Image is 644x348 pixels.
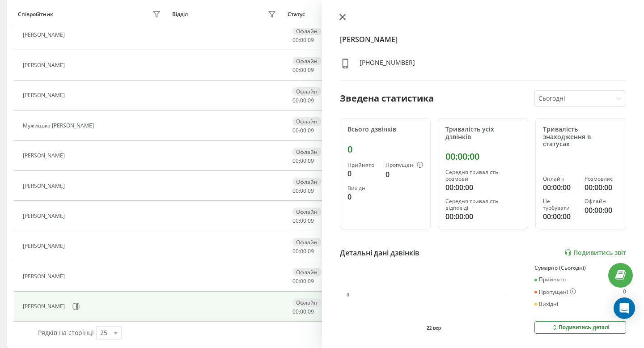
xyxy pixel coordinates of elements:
[292,178,321,186] div: Офлайн
[585,182,619,193] div: 00:00:00
[543,126,619,148] div: Тривалість знаходження в статусах
[543,198,577,211] div: Не турбувати
[347,185,378,191] div: Вихідні
[308,308,314,315] span: 09
[292,187,299,195] span: 00
[308,66,314,74] span: 09
[292,238,321,246] div: Офлайн
[386,169,423,180] div: 0
[292,87,321,96] div: Офлайн
[292,148,321,156] div: Офлайн
[445,169,521,182] div: Середня тривалість розмови
[23,62,67,68] div: [PERSON_NAME]
[23,303,67,310] div: [PERSON_NAME]
[564,249,626,256] a: Подивитись звіт
[23,213,67,219] div: [PERSON_NAME]
[38,328,94,337] span: Рядків на сторінці
[445,126,521,141] div: Тривалість усіх дзвінків
[623,289,626,296] div: 0
[292,268,321,276] div: Офлайн
[347,191,378,202] div: 0
[308,217,314,225] span: 09
[427,326,441,331] text: 22 вер
[614,297,635,319] div: Open Intercom Messenger
[292,248,314,255] div: : :
[534,301,558,307] div: Вихідні
[347,144,423,155] div: 0
[340,92,434,105] div: Зведена статистика
[292,36,299,44] span: 00
[300,187,306,195] span: 00
[23,273,67,280] div: [PERSON_NAME]
[534,265,626,271] div: Сумарно (Сьогодні)
[292,247,299,255] span: 00
[445,182,521,193] div: 00:00:00
[347,126,423,133] div: Всього дзвінків
[292,208,321,216] div: Офлайн
[288,11,305,17] div: Статус
[386,162,423,169] div: Пропущені
[347,168,378,179] div: 0
[292,67,314,73] div: : :
[308,97,314,104] span: 09
[292,158,314,164] div: : :
[445,151,521,162] div: 00:00:00
[340,34,626,45] h4: [PERSON_NAME]
[292,57,321,65] div: Офлайн
[292,37,314,43] div: : :
[300,157,306,165] span: 00
[292,188,314,194] div: : :
[18,11,53,17] div: Співробітник
[340,247,419,258] div: Детальні дані дзвінків
[292,97,299,104] span: 00
[172,11,188,17] div: Відділ
[360,58,415,71] div: [PHONE_NUMBER]
[585,198,619,204] div: Офлайн
[300,97,306,104] span: 00
[23,183,67,189] div: [PERSON_NAME]
[292,127,299,134] span: 00
[292,27,321,35] div: Офлайн
[300,277,306,285] span: 00
[308,36,314,44] span: 09
[292,98,314,104] div: : :
[347,293,349,297] text: 0
[292,309,314,315] div: : :
[551,324,610,331] div: Подивитись деталі
[543,182,577,193] div: 00:00:00
[292,218,314,224] div: : :
[534,321,626,334] button: Подивитись деталі
[308,127,314,134] span: 09
[292,66,299,74] span: 00
[300,217,306,225] span: 00
[585,205,619,216] div: 00:00:00
[292,308,299,315] span: 00
[308,157,314,165] span: 09
[445,211,521,222] div: 00:00:00
[534,276,566,283] div: Прийнято
[292,278,314,284] div: : :
[292,217,299,225] span: 00
[300,308,306,315] span: 00
[100,328,107,337] div: 25
[292,277,299,285] span: 00
[534,289,576,296] div: Пропущені
[308,187,314,195] span: 09
[445,198,521,211] div: Середня тривалість відповіді
[292,127,314,134] div: : :
[23,123,96,129] div: Мужицька [PERSON_NAME]
[300,127,306,134] span: 00
[308,277,314,285] span: 09
[585,176,619,182] div: Розмовляє
[23,32,67,38] div: [PERSON_NAME]
[543,211,577,222] div: 00:00:00
[292,157,299,165] span: 00
[543,176,577,182] div: Онлайн
[23,153,67,159] div: [PERSON_NAME]
[300,66,306,74] span: 00
[300,36,306,44] span: 00
[308,247,314,255] span: 09
[292,298,321,307] div: Офлайн
[300,247,306,255] span: 00
[292,117,321,126] div: Офлайн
